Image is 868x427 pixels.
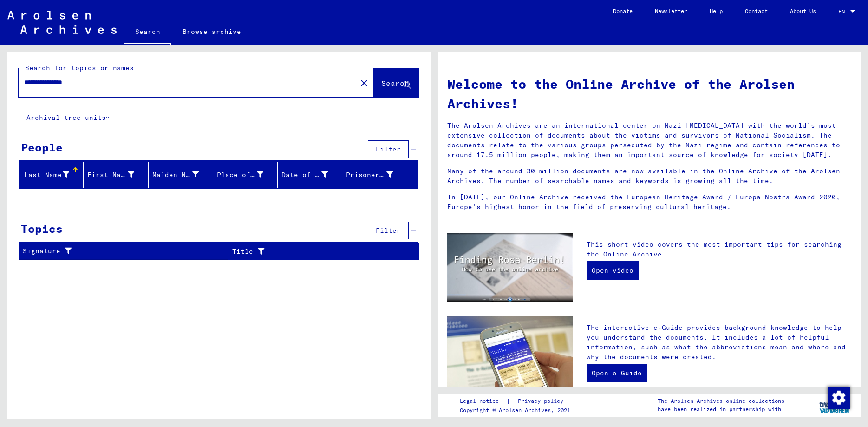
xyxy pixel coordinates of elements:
[23,167,83,182] div: Last Name
[232,244,407,259] div: Title
[342,162,418,188] mat-header-cell: Prisoner #
[376,145,401,153] span: Filter
[447,192,852,212] p: In [DATE], our Online Archive received the European Heritage Award / Europa Nostra Award 2020, Eu...
[355,73,373,92] button: Clear
[381,79,409,88] span: Search
[460,396,574,406] div: |
[460,396,506,406] a: Legal notice
[23,170,69,180] div: Last Name
[346,167,406,182] div: Prisoner #
[587,364,647,382] a: Open e-Guide
[23,244,228,259] div: Signature
[460,406,574,414] p: Copyright © Arolsen Archives, 2021
[171,20,252,43] a: Browse archive
[368,222,409,239] button: Filter
[217,170,263,180] div: Place of Birth
[368,140,409,158] button: Filter
[447,74,852,113] h1: Welcome to the Online Archive of the Arolsen Archives!
[281,167,342,182] div: Date of Birth
[828,387,850,409] img: Change consent
[25,64,134,72] mat-label: Search for topics or names
[447,233,573,302] img: video.jpg
[278,162,342,188] mat-header-cell: Date of Birth
[658,405,784,414] p: have been realized in partnership with
[281,170,328,180] div: Date of Birth
[232,247,396,256] div: Title
[447,121,852,160] p: The Arolsen Archives are an international center on Nazi [MEDICAL_DATA] with the world’s most ext...
[152,167,213,182] div: Maiden Name
[152,170,199,180] div: Maiden Name
[7,11,117,34] img: Arolsen_neg.svg
[658,397,784,405] p: The Arolsen Archives online collections
[587,240,852,259] p: This short video covers the most important tips for searching the Online Archive.
[87,167,148,182] div: First Name
[359,78,370,89] mat-icon: close
[84,162,148,188] mat-header-cell: First Name
[149,162,213,188] mat-header-cell: Maiden Name
[373,68,419,97] button: Search
[21,220,63,237] div: Topics
[21,139,63,156] div: People
[346,170,392,180] div: Prisoner #
[447,316,573,401] img: eguide.jpg
[817,394,852,417] img: yv_logo.png
[447,166,852,186] p: Many of the around 30 million documents are now available in the Online Archive of the Arolsen Ar...
[838,8,848,15] span: EN
[124,20,171,45] a: Search
[217,167,277,182] div: Place of Birth
[19,109,117,126] button: Archival tree units
[23,246,216,256] div: Signature
[213,162,278,188] mat-header-cell: Place of Birth
[19,162,84,188] mat-header-cell: Last Name
[376,226,401,235] span: Filter
[587,323,852,362] p: The interactive e-Guide provides background knowledge to help you understand the documents. It in...
[510,396,574,406] a: Privacy policy
[587,261,639,280] a: Open video
[87,170,134,180] div: First Name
